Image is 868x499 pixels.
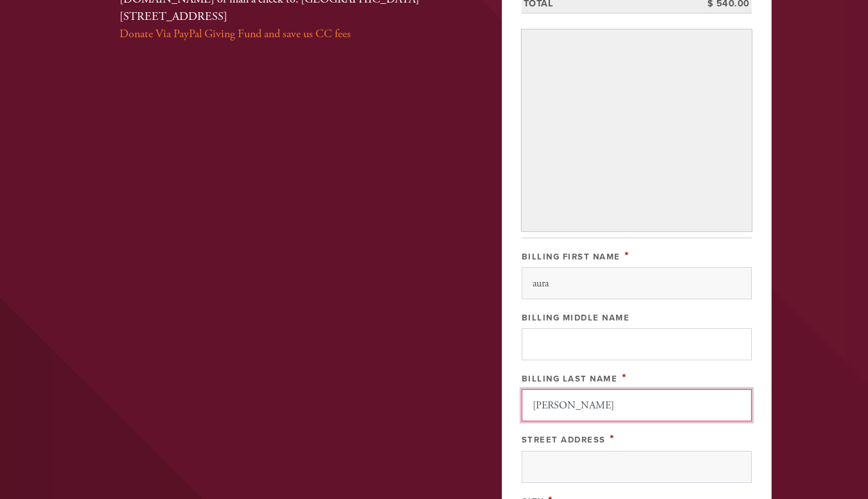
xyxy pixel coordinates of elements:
label: Billing Last Name [522,374,618,384]
span: This field is required. [624,249,630,263]
label: Billing First Name [522,252,621,262]
span: This field is required. [622,371,627,385]
span: This field is required. [610,432,615,446]
label: Street Address [522,435,606,445]
a: Donate Via PayPal Giving Fund and save us CC fees [120,26,351,41]
label: Billing Middle Name [522,313,630,323]
iframe: Secure payment input frame [524,32,749,229]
